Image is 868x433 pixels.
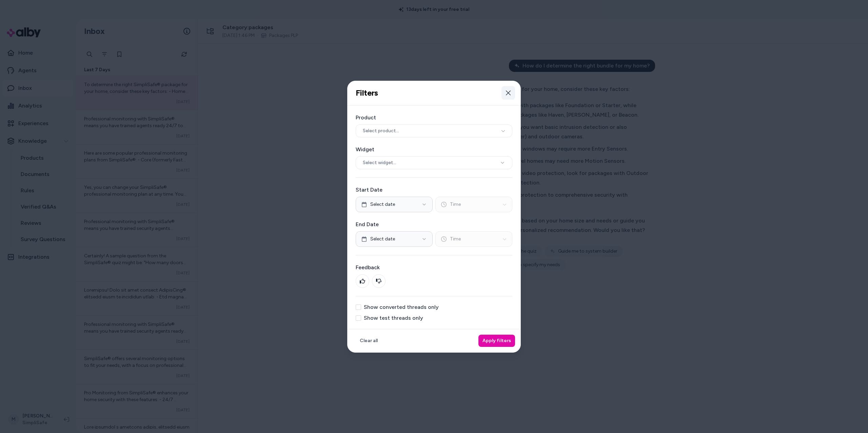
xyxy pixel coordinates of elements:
[364,304,439,310] label: Show converted threads only
[356,145,512,154] label: Widget
[356,88,378,98] h2: Filters
[356,197,433,212] button: Select date
[370,236,395,242] span: Select date
[356,335,382,347] button: Clear all
[370,201,395,208] span: Select date
[356,231,433,247] button: Select date
[356,114,512,122] label: Product
[356,220,512,229] label: End Date
[356,263,512,272] label: Feedback
[478,335,515,347] button: Apply filters
[363,127,399,134] span: Select product...
[356,186,512,194] label: Start Date
[364,315,423,321] label: Show test threads only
